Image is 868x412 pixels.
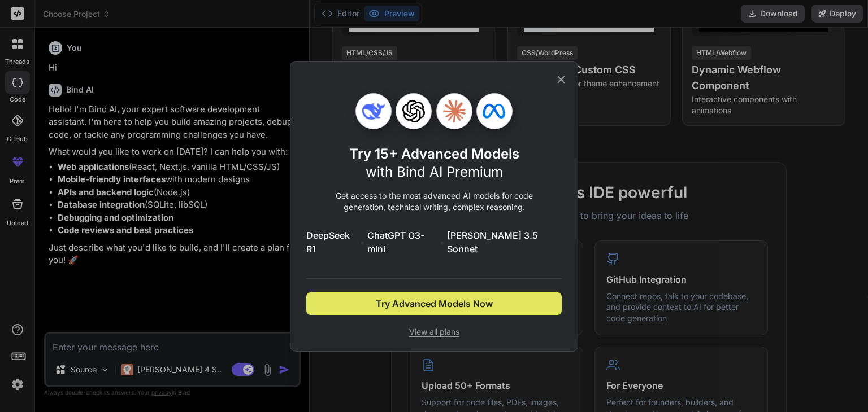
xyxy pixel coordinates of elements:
[360,235,365,249] span: •
[306,229,358,256] span: DeepSeek R1
[306,190,562,213] p: Get access to the most advanced AI models for code generation, technical writing, complex reasoning.
[367,229,437,256] span: ChatGPT O3-mini
[447,229,562,256] span: [PERSON_NAME] 3.5 Sonnet
[306,326,562,338] span: View all plans
[366,164,503,180] span: with Bind AI Premium
[349,145,519,181] h1: Try 15+ Advanced Models
[376,297,493,310] span: Try Advanced Models Now
[362,100,385,122] img: Deepseek
[306,292,562,315] button: Try Advanced Models Now
[440,235,445,249] span: •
